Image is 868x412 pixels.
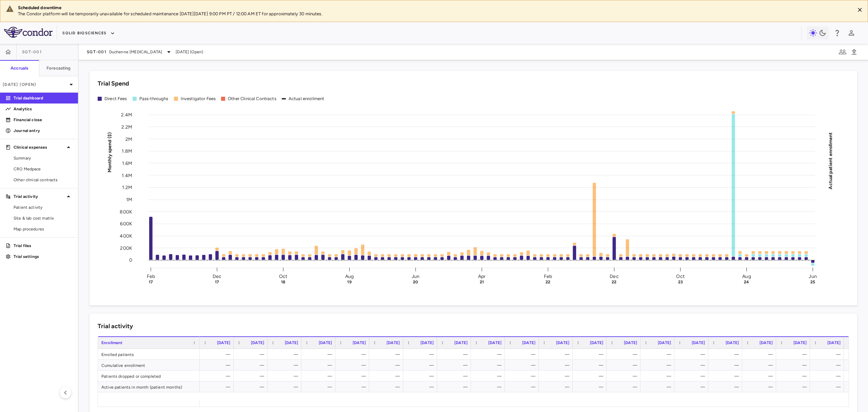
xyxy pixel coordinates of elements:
text: 18 [281,280,285,284]
div: — [647,371,671,381]
div: Patients dropped or completed [98,371,200,381]
div: — [308,349,332,360]
div: — [680,360,705,371]
div: Other Clinical Contracts [228,96,276,102]
span: SGT-001 [22,49,42,55]
div: — [443,371,468,381]
tspan: Actual patient enrollment [828,132,833,189]
div: — [409,349,434,360]
div: — [341,349,366,360]
span: [DATE] [759,340,773,345]
div: — [782,371,807,381]
div: — [579,371,603,381]
div: — [274,349,298,360]
span: [DATE] [251,340,264,345]
span: [DATE] [658,340,671,345]
div: — [341,360,366,371]
div: — [782,349,807,360]
div: — [680,381,705,392]
tspan: 1.4M [122,172,132,178]
text: Oct [279,274,287,279]
text: Aug [345,274,354,279]
div: — [409,360,434,371]
div: — [613,381,637,392]
div: — [545,360,569,371]
div: — [613,371,637,381]
div: — [714,349,739,360]
div: — [274,381,298,392]
div: Actual enrollment [289,96,324,102]
text: 17 [149,280,153,284]
text: 23 [678,280,683,284]
text: Feb [544,274,552,279]
div: — [341,381,366,392]
div: — [748,360,773,371]
div: — [579,349,603,360]
div: — [545,349,569,360]
div: — [714,381,739,392]
text: 22 [546,280,550,284]
div: — [714,371,739,381]
tspan: 200K [120,245,132,251]
h6: Accruals [11,65,28,71]
img: logo-full-SnFGN8VE.png [4,27,53,38]
span: [DATE] [420,340,434,345]
div: — [443,381,468,392]
div: — [748,371,773,381]
tspan: 400K [120,233,132,239]
div: — [511,360,535,371]
span: [DATE] [488,340,501,345]
text: 20 [413,280,418,284]
span: Patient activity [14,204,73,210]
p: Trial dashboard [14,95,73,101]
p: Trial activity [14,193,64,200]
span: [DATE] [624,340,637,345]
span: Summary [14,155,73,161]
span: [DATE] [217,340,230,345]
tspan: 2M [125,136,132,142]
span: SGT-001 [87,49,106,55]
div: — [680,349,705,360]
text: 25 [810,280,815,284]
div: — [206,360,230,371]
span: Map procedures [14,226,73,232]
text: 19 [347,280,351,284]
p: Financial close [14,117,73,123]
span: Duchenne [MEDICAL_DATA] [109,49,162,55]
div: — [782,381,807,392]
div: Cumulative enrollment [98,360,200,370]
div: — [409,381,434,392]
div: — [748,381,773,392]
div: — [680,371,705,381]
span: CRO Medpace [14,166,73,172]
div: — [816,360,841,371]
p: The Condor platform will be temporarily unavailable for scheduled maintenance [DATE][DATE] 9:00 P... [18,11,849,17]
text: Jun [412,274,419,279]
div: — [240,349,264,360]
tspan: 1.2M [122,185,132,190]
div: — [816,381,841,392]
text: Feb [147,274,155,279]
text: Oct [676,274,684,279]
p: [DATE] (Open) [3,81,67,88]
span: [DATE] [454,340,468,345]
div: — [579,381,603,392]
p: Clinical expenses [14,144,64,150]
div: Active patients in month (patient months) [98,381,200,392]
div: Enrolled patients [98,349,200,359]
div: Pass-throughs [139,96,169,102]
p: Journal entry [14,128,73,134]
div: — [206,381,230,392]
div: — [579,360,603,371]
div: — [714,360,739,371]
div: — [341,371,366,381]
div: — [375,349,400,360]
span: [DATE] (Open) [176,49,203,55]
div: — [308,360,332,371]
div: — [443,360,468,371]
div: — [816,349,841,360]
div: — [375,371,400,381]
text: Aug [742,274,751,279]
span: Enrollment [101,340,123,345]
div: — [545,381,569,392]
